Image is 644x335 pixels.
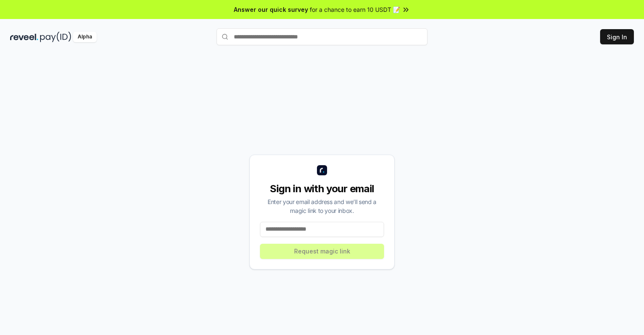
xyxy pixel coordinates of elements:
[10,32,38,42] img: reveel_dark
[310,5,400,14] span: for a chance to earn 10 USDT 📝
[600,29,634,44] button: Sign In
[234,5,308,14] span: Answer our quick survey
[317,165,327,175] img: logo_small
[260,197,384,215] div: Enter your email address and we’ll send a magic link to your inbox.
[40,32,71,42] img: pay_id
[73,32,97,42] div: Alpha
[260,182,384,196] div: Sign in with your email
